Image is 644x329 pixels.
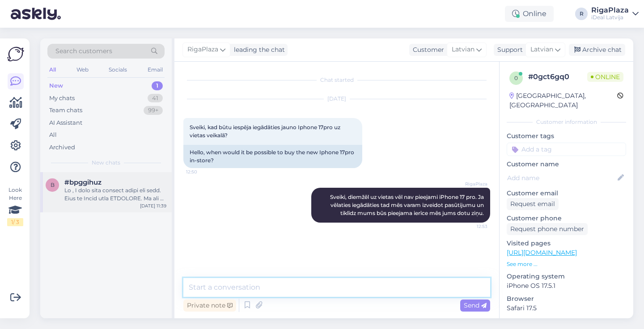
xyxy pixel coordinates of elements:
p: See more ... [507,260,626,268]
div: AI Assistant [49,118,82,127]
span: 12:53 [454,223,487,230]
div: Support [494,45,523,55]
div: [DATE] 11:39 [140,202,166,209]
div: All [47,64,58,76]
div: Customer [409,45,444,55]
div: iDeal Latvija [591,14,629,21]
span: RigaPlaza [187,45,218,55]
span: Latvian [530,45,553,55]
span: Sveiki, diemžēl uz vietas vēl nav pieejami iPhone 17 pro. Ja vēlaties iegādāties tad mēs varam iz... [330,194,485,216]
div: # 0gct6gq0 [528,72,587,82]
input: Add a tag [507,143,626,156]
p: Customer name [507,160,626,169]
p: Customer email [507,189,626,198]
div: Chat started [183,76,490,84]
div: Hello, when would it be possible to buy the new Iphone 17pro in-store? [183,145,362,168]
span: New chats [92,159,120,167]
p: Safari 17.5 [507,304,626,313]
div: All [49,131,57,139]
p: Operating system [507,272,626,281]
div: Email [146,64,165,76]
span: 0 [514,75,518,81]
div: 99+ [144,106,163,115]
div: Private note [183,299,236,312]
div: Online [505,6,554,22]
span: Send [464,301,487,309]
p: Customer tags [507,131,626,141]
div: My chats [49,94,75,103]
span: Latvian [452,45,475,55]
div: 41 [148,94,163,103]
p: Customer phone [507,214,626,223]
span: Search customers [55,46,112,56]
div: New [49,81,63,90]
div: Lo , I dolo sita consect adipi eli sedd. Eius te Incid utla ETDOLORE. Ma ali e admi-veni quisnost... [64,186,166,202]
div: R [575,8,588,20]
p: iPhone OS 17.5.1 [507,281,626,291]
span: b [51,181,55,188]
a: [URL][DOMAIN_NAME] [507,249,577,257]
div: Customer information [507,118,626,126]
div: Socials [107,64,129,76]
p: Browser [507,294,626,304]
div: Request email [507,198,559,210]
div: Request phone number [507,223,588,235]
img: Askly Logo [7,46,24,63]
div: leading the chat [230,45,285,55]
div: Team chats [49,106,82,115]
div: [DATE] [183,95,490,103]
div: Look Here [7,186,23,226]
span: Online [587,72,623,82]
div: Archive chat [569,44,625,56]
input: Add name [507,173,616,183]
span: 12:50 [186,169,220,175]
div: 1 [152,81,163,90]
div: Archived [49,143,75,152]
span: Sveiki, kad būtu iespēja iegādāties jauno Iphone 17pro uz vietas veikalā? [190,124,342,139]
div: 1 / 3 [7,218,23,226]
span: RigaPlaza [454,181,487,187]
span: #bpggihuz [64,178,102,186]
div: [GEOGRAPHIC_DATA], [GEOGRAPHIC_DATA] [509,91,617,110]
div: RigaPlaza [591,7,629,14]
p: Visited pages [507,239,626,248]
a: RigaPlazaiDeal Latvija [591,7,639,21]
div: Web [75,64,90,76]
